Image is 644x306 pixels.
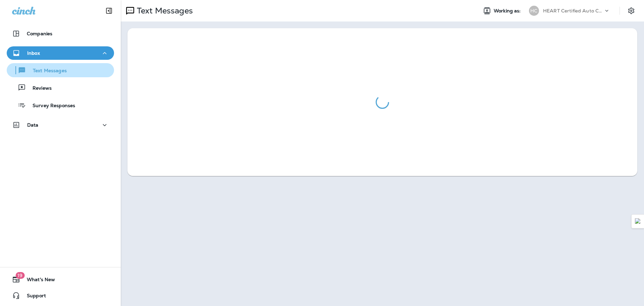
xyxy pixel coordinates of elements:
div: HC [529,6,539,16]
button: Support [7,289,114,302]
p: Inbox [27,50,40,56]
p: Text Messages [26,68,67,74]
button: Inbox [7,46,114,60]
img: Detect Auto [635,218,641,224]
button: Settings [625,5,637,17]
button: Data [7,118,114,132]
p: Companies [27,31,52,36]
p: Text Messages [134,6,193,16]
p: Reviews [26,85,52,92]
button: Survey Responses [7,98,114,112]
span: Working as: [494,8,522,14]
p: HEART Certified Auto Care [543,8,603,13]
button: Text Messages [7,63,114,77]
button: Reviews [7,81,114,95]
span: 19 [15,272,24,279]
p: Data [27,122,39,128]
p: Survey Responses [26,103,75,109]
button: Companies [7,27,114,40]
button: 19What's New [7,273,114,286]
button: Collapse Sidebar [100,4,118,17]
span: What's New [20,277,55,285]
span: Support [20,293,46,301]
